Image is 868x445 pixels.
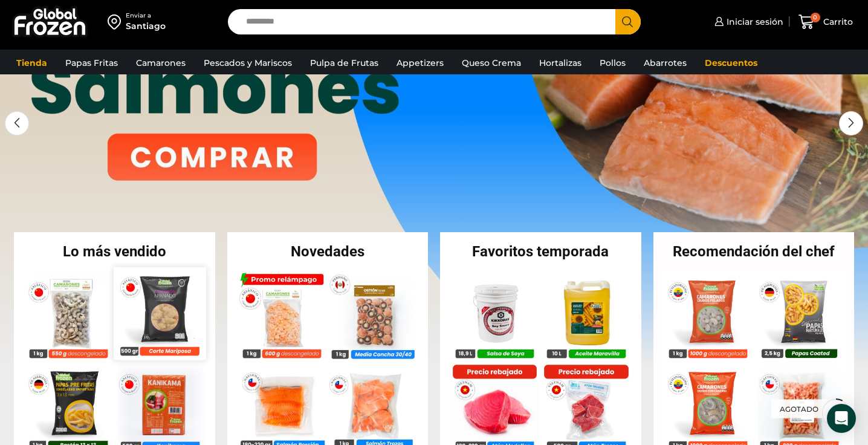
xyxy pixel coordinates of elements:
div: Santiago [126,20,166,32]
a: Pulpa de Frutas [304,51,384,74]
div: Next slide [839,111,863,135]
a: Hortalizas [533,51,588,74]
a: Appetizers [390,51,450,74]
span: Carrito [820,16,853,28]
button: Search button [615,9,641,34]
a: Camarones [130,51,192,74]
div: Open Intercom Messenger [827,404,856,433]
a: Pescados y Mariscos [198,51,298,74]
h2: Recomendación del chef [653,244,855,259]
div: Enviar a [126,11,166,20]
a: Abarrotes [638,51,693,74]
a: Descuentos [699,51,763,74]
h2: Lo más vendido [14,244,215,259]
p: Agotado [771,400,827,418]
a: 0 Carrito [795,8,856,36]
img: address-field-icon.svg [108,11,126,32]
a: Queso Crema [456,51,527,74]
a: Pollos [594,51,632,74]
h2: Favoritos temporada [440,244,641,259]
h2: Novedades [227,244,429,259]
a: Tienda [10,51,53,74]
div: Previous slide [5,111,29,135]
a: Iniciar sesión [711,10,783,34]
span: 0 [811,13,820,22]
span: Iniciar sesión [724,16,783,28]
a: Papas Fritas [59,51,124,74]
